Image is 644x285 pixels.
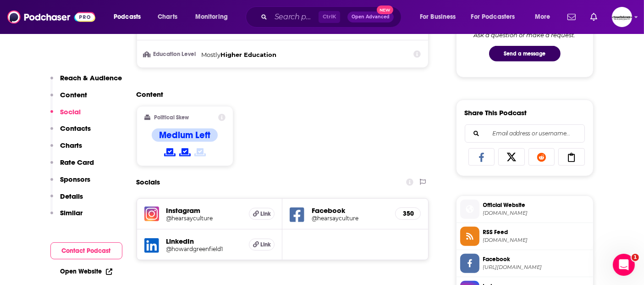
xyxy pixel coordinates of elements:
[61,73,122,82] p: Reach & Audience
[50,242,122,259] button: Contact Podcast
[319,11,340,23] span: Ctrl K
[61,268,112,275] a: Open Website
[159,129,210,141] h4: Medium Left
[613,254,635,276] iframe: Intercom live chat
[420,11,456,23] span: For Business
[50,158,94,175] button: Rate Card
[50,208,83,225] button: Similar
[221,51,277,58] span: Higher Education
[50,73,122,90] button: Reach & Audience
[260,241,271,248] span: Link
[312,215,388,222] a: @hearsayculture
[195,11,228,23] span: Monitoring
[535,11,550,23] span: More
[465,124,585,143] div: Search followers
[528,148,555,166] a: Share on Reddit
[61,124,91,133] p: Contacts
[107,10,153,24] button: open menu
[483,237,589,244] span: feeds.castos.com
[50,192,83,209] button: Details
[260,210,271,218] span: Link
[474,31,576,39] div: Ask a question or make a request.
[483,255,589,263] span: Facebook
[144,207,159,221] img: iconImage
[587,9,601,25] a: Show notifications dropdown
[50,175,91,192] button: Sponsors
[154,114,189,121] h2: Political Skew
[483,210,589,217] span: hearsayculture.com
[189,10,240,24] button: open menu
[271,10,319,24] input: Search podcasts, credits, & more...
[377,6,393,14] span: New
[460,254,589,273] a: Facebook[URL][DOMAIN_NAME]
[50,141,83,158] button: Charts
[166,215,242,222] a: @hearsayculture
[465,108,527,117] h3: Share This Podcast
[61,192,83,201] p: Details
[483,201,589,209] span: Official Website
[61,107,81,116] p: Social
[166,237,242,246] h5: LinkedIn
[612,7,632,27] img: User Profile
[61,141,83,150] p: Charts
[564,9,579,25] a: Show notifications dropdown
[471,11,515,23] span: For Podcasters
[612,7,632,27] span: Logged in as jvervelde
[558,148,585,166] a: Copy Link
[612,7,632,27] button: Show profile menu
[61,90,88,99] p: Content
[249,208,275,220] a: Link
[202,51,221,58] span: Mostly
[312,206,388,215] h5: Facebook
[50,90,88,107] button: Content
[403,210,413,218] h5: 350
[352,15,390,19] span: Open Advanced
[61,158,94,167] p: Rate Card
[468,148,495,166] a: Share on Facebook
[347,11,394,22] button: Open AdvancedNew
[254,6,410,28] div: Search podcasts, credits, & more...
[465,10,528,24] button: open menu
[137,90,422,99] h2: Content
[166,246,242,252] a: @howardgreenfield1
[50,124,91,141] button: Contacts
[137,173,160,191] h2: Socials
[249,239,275,251] a: Link
[7,8,95,26] img: Podchaser - Follow, Share and Rate Podcasts
[50,107,81,124] button: Social
[61,175,91,184] p: Sponsors
[144,51,198,57] h3: Education Level
[528,10,562,24] button: open menu
[61,208,83,217] p: Similar
[498,148,525,166] a: Share on X/Twitter
[483,228,589,236] span: RSS Feed
[158,11,177,23] span: Charts
[152,10,183,24] a: Charts
[632,254,639,261] span: 1
[413,10,468,24] button: open menu
[489,46,561,61] button: Send a message
[114,11,141,23] span: Podcasts
[460,227,589,246] a: RSS Feed[DOMAIN_NAME]
[166,206,242,215] h5: Instagram
[473,125,577,142] input: Email address or username...
[460,200,589,219] a: Official Website[DOMAIN_NAME]
[483,264,589,271] span: https://www.facebook.com/hearsayculture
